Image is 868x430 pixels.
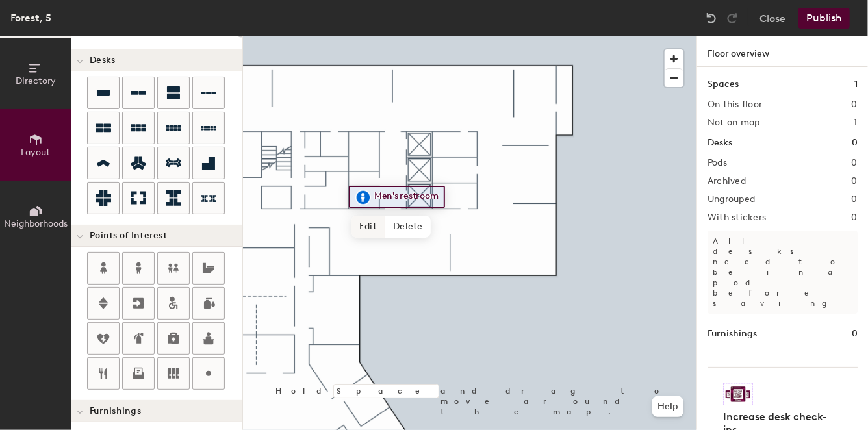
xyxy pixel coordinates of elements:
h2: 0 [852,158,858,168]
span: Delete [385,216,431,238]
h1: 0 [852,136,858,150]
h1: Floor overview [697,36,868,67]
p: All desks need to be in a pod before saving [708,231,858,314]
h2: Ungrouped [708,194,756,205]
h2: Pods [708,158,727,168]
span: Neighborhoods [4,218,68,229]
h1: 1 [854,77,858,92]
span: Directory [16,75,56,86]
span: Edit [351,216,385,238]
span: Desks [90,55,115,66]
h2: With stickers [708,212,767,223]
div: Forest, 5 [10,10,51,26]
img: Sticker logo [723,383,753,405]
span: Furnishings [90,406,141,416]
h2: 0 [852,176,858,186]
h1: Desks [708,136,732,150]
h2: Archived [708,176,746,186]
h1: 0 [852,327,858,341]
h1: Furnishings [708,327,757,341]
button: Close [759,8,785,29]
button: Help [652,396,683,417]
h2: 0 [852,194,858,205]
h2: Not on map [708,118,760,128]
h1: Spaces [708,77,739,92]
img: Undo [705,12,718,25]
button: Publish [798,8,850,29]
img: Redo [726,12,739,25]
span: Points of Interest [90,231,167,241]
h2: On this floor [708,99,763,110]
h2: 1 [854,118,858,128]
h2: 0 [852,212,858,223]
span: Layout [21,147,51,158]
h2: 0 [852,99,858,110]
